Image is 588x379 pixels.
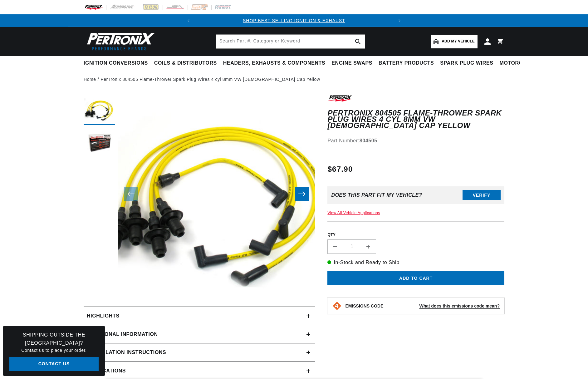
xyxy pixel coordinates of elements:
div: 1 of 2 [195,17,393,24]
summary: Additional Information [84,325,315,343]
span: Coils & Distributors [154,60,217,66]
h2: Additional Information [87,330,158,338]
button: Slide left [124,187,138,201]
span: Motorcycle [500,60,537,66]
div: Does This part fit My vehicle? [331,192,422,198]
media-gallery: Gallery Viewer [84,94,315,294]
span: $67.90 [327,164,353,175]
summary: Ignition Conversions [84,56,151,71]
strong: 804505 [360,138,377,143]
button: search button [351,35,365,48]
span: Engine Swaps [331,60,372,66]
strong: EMISSIONS CODE [345,303,383,308]
summary: Installation instructions [84,343,315,362]
a: Contact Us [9,357,99,371]
label: QTY [327,232,504,238]
span: Battery Products [379,60,434,66]
img: Pertronix [84,31,155,52]
strong: What does this emissions code mean? [419,303,500,308]
summary: Battery Products [375,56,437,71]
p: Contact us to place your order. [9,347,99,354]
span: Spark Plug Wires [440,60,493,66]
h1: PerTronix 804505 Flame-Thrower Spark Plug Wires 4 cyl 8mm VW [DEMOGRAPHIC_DATA] Cap Yellow [327,110,504,129]
button: Translation missing: en.sections.announcements.next_announcement [393,14,406,27]
summary: Motorcycle [497,56,540,71]
button: Verify [463,190,501,200]
summary: Headers, Exhausts & Components [220,56,328,71]
span: Add my vehicle [442,38,475,44]
summary: Coils & Distributors [151,56,220,71]
summary: Highlights [84,307,315,325]
nav: breadcrumbs [84,76,504,83]
button: Add to cart [327,271,504,285]
button: Translation missing: en.sections.announcements.previous_announcement [182,14,195,27]
div: Announcement [195,17,393,24]
a: Add my vehicle [431,35,478,48]
h2: Highlights [87,312,120,320]
button: Slide right [295,187,309,201]
input: Search Part #, Category or Keyword [216,35,365,48]
a: Home [84,76,96,83]
div: Part Number: [327,137,504,145]
button: Load image 1 in gallery view [84,94,115,125]
a: PerTronix 804505 Flame-Thrower Spark Plug Wires 4 cyl 8mm VW [DEMOGRAPHIC_DATA] Cap Yellow [100,76,320,83]
slideshow-component: Translation missing: en.sections.announcements.announcement_bar [68,14,520,27]
span: Ignition Conversions [84,60,148,66]
h3: Shipping Outside the [GEOGRAPHIC_DATA]? [9,331,99,347]
a: SHOP BEST SELLING IGNITION & EXHAUST [243,18,345,23]
span: Headers, Exhausts & Components [223,60,325,66]
button: Load image 2 in gallery view [84,128,115,160]
h2: Installation instructions [87,348,166,357]
summary: Engine Swaps [328,56,375,71]
button: EMISSIONS CODEWhat does this emissions code mean? [345,303,500,309]
summary: Spark Plug Wires [437,56,496,71]
img: Emissions code [332,301,342,311]
p: In-Stock and Ready to Ship [327,258,504,267]
span: Applications [87,367,126,375]
a: View All Vehicle Applications [327,211,380,215]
